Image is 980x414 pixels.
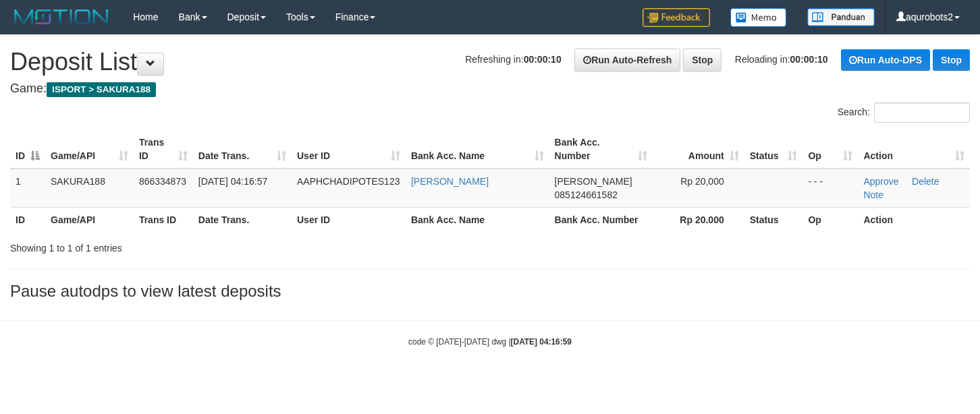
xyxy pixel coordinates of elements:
small: code © [DATE]-[DATE] dwg | [408,337,572,347]
th: User ID: activate to sort column ascending [292,130,406,169]
div: Showing 1 to 1 of 1 entries [10,236,398,255]
img: MOTION_logo.png [10,7,113,27]
th: User ID [292,207,406,232]
th: Status: activate to sort column ascending [744,130,803,169]
th: Rp 20.000 [653,207,744,232]
a: Run Auto-DPS [841,49,930,71]
a: Stop [683,49,722,71]
td: 1 [10,169,45,208]
a: Note [863,189,883,200]
h1: Deposit List [10,49,970,76]
th: Trans ID [134,207,193,232]
strong: 00:00:10 [524,54,562,65]
span: Copy 085124661582 to clipboard [555,189,618,200]
label: Search: [838,102,970,123]
th: Op: activate to sort column ascending [802,130,858,169]
span: 866334873 [139,176,186,187]
a: Delete [912,176,939,187]
th: Status [744,207,803,232]
a: Run Auto-Refresh [574,49,680,71]
a: Stop [933,49,970,71]
th: Amount: activate to sort column ascending [653,130,744,169]
img: Feedback.jpg [643,8,710,27]
span: [DATE] 04:16:57 [198,176,267,187]
span: AAPHCHADIPOTES123 [297,176,400,187]
th: Bank Acc. Number [549,207,653,232]
th: Action: activate to sort column ascending [858,130,970,169]
h3: Pause autodps to view latest deposits [10,283,970,300]
strong: 00:00:10 [790,54,828,65]
a: [PERSON_NAME] [411,176,489,187]
th: Action [858,207,970,232]
a: Approve [863,176,898,187]
th: ID [10,207,45,232]
h4: Game: [10,82,970,96]
span: ISPORT > SAKURA188 [47,82,156,97]
span: Refreshing in: [465,54,561,65]
th: Game/API: activate to sort column ascending [45,130,134,169]
img: Button%20Memo.svg [730,8,787,27]
td: SAKURA188 [45,169,134,208]
td: - - - [802,169,858,208]
span: Rp 20,000 [680,176,724,187]
th: Game/API [45,207,134,232]
input: Search: [874,102,970,123]
span: [PERSON_NAME] [555,176,632,187]
img: panduan.png [807,8,875,26]
th: ID: activate to sort column descending [10,130,45,169]
th: Bank Acc. Name: activate to sort column ascending [406,130,549,169]
th: Date Trans.: activate to sort column ascending [193,130,292,169]
th: Bank Acc. Number: activate to sort column ascending [549,130,653,169]
th: Bank Acc. Name [406,207,549,232]
th: Date Trans. [193,207,292,232]
th: Trans ID: activate to sort column ascending [134,130,193,169]
span: Reloading in: [735,54,828,65]
th: Op [802,207,858,232]
strong: [DATE] 04:16:59 [511,337,572,347]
